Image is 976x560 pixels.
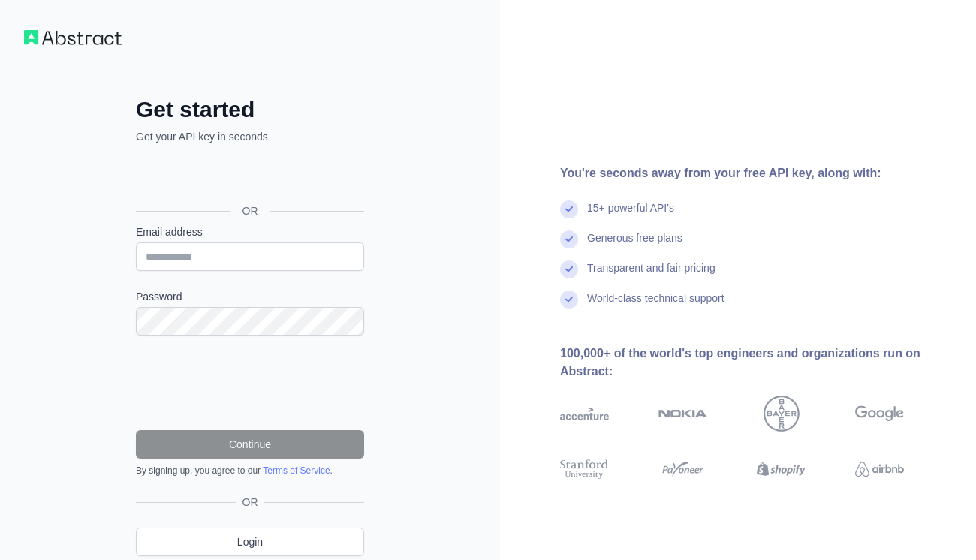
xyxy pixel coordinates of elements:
img: check mark [560,260,578,278]
img: shopify [757,457,806,482]
div: Transparent and fair pricing [587,260,715,291]
div: You're seconds away from your free API key, along with: [560,164,952,182]
label: Password [136,289,364,304]
button: Continue [136,430,364,459]
div: By signing up, you agree to our . [136,465,364,477]
img: airbnb [855,457,904,482]
iframe: reCAPTCHA [136,354,364,412]
img: google [855,396,904,432]
div: 100,000+ of the world's top engineers and organizations run on Abstract: [560,345,952,381]
img: payoneer [658,457,707,482]
a: Terms of Service [263,465,330,476]
img: check mark [560,200,578,218]
div: Generous free plans [587,230,682,260]
span: OR [230,203,270,218]
img: accenture [560,396,609,432]
img: check mark [560,291,578,309]
img: stanford university [560,457,609,482]
h2: Get started [136,96,364,123]
div: World-class technical support [587,291,724,321]
label: Email address [136,224,364,239]
img: bayer [764,396,800,432]
img: nokia [658,396,707,432]
p: Get your API key in seconds [136,129,364,144]
img: check mark [560,230,578,248]
span: OR [236,495,264,510]
img: Workflow [24,30,122,45]
iframe: Sign in with Google Button [128,161,369,194]
div: 15+ powerful API's [587,200,674,230]
a: Login [136,528,364,556]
